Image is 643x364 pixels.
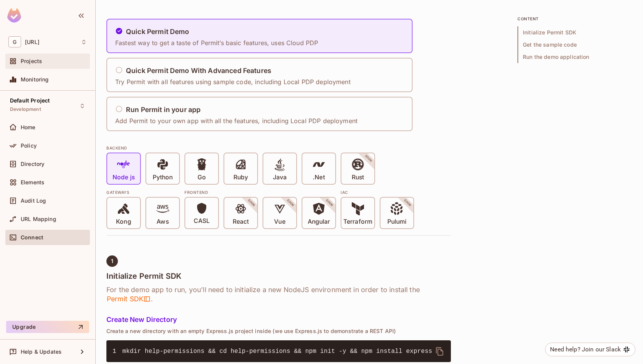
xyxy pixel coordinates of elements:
img: SReyMgAAAABJRU5ErkJggg== [7,8,21,23]
span: Elements [21,179,44,185]
div: BACKEND [106,145,451,151]
div: Gateways [106,189,180,195]
p: content [517,16,632,22]
p: .Net [313,174,325,181]
span: SOON [276,188,305,218]
span: URL Mapping [21,216,56,222]
p: Fastest way to get a taste of Permit’s basic features, uses Cloud PDP [115,39,318,47]
p: Kong [116,218,131,226]
p: Pulumi [387,218,406,226]
span: Connect [21,234,43,240]
p: Aws [157,218,168,226]
button: delete [431,342,449,361]
span: Run the demo application [517,51,632,63]
p: Python [153,174,173,181]
span: Workspace: genworx.ai [25,39,39,45]
span: SOON [237,188,266,218]
p: Angular [308,218,330,226]
span: Policy [21,143,37,149]
h5: Create New Directory [106,316,451,323]
p: Vue [274,218,285,226]
p: Try Permit with all features using sample code, including Local PDP deployment [115,78,351,86]
h4: Initialize Permit SDK [106,271,451,281]
p: Terraform [343,218,372,226]
div: IAC [341,189,414,195]
p: Go [197,174,206,181]
p: React [233,218,249,226]
span: Permit SDK [106,294,151,304]
button: Upgrade [6,321,89,333]
span: 1 [111,258,113,264]
h5: Run Permit in your app [126,106,201,114]
span: Initialize Permit SDK [517,26,632,39]
span: Monitoring [21,76,49,83]
p: Node js [113,174,135,181]
div: Need help? Join our Slack [550,345,621,354]
p: Rust [352,174,364,181]
span: Home [21,124,36,130]
span: Get the sample code [517,39,632,51]
span: Audit Log [21,198,46,204]
span: Development [10,106,41,112]
span: 1 [113,347,122,356]
p: Add Permit to your own app with all the features, including Local PDP deployment [115,117,357,125]
span: SOON [315,188,344,218]
p: CASL [194,217,210,225]
h5: Quick Permit Demo [126,28,189,36]
p: Ruby [233,174,248,181]
h5: Quick Permit Demo With Advanced Features [126,67,271,75]
span: SOON [354,144,384,174]
span: mkdir help-permissions && cd help-permissions && npm init -y && npm install express [122,348,432,355]
span: Help & Updates [21,349,62,355]
span: Projects [21,58,42,64]
span: Default Project [10,97,50,104]
p: Java [273,174,287,181]
span: Directory [21,161,44,167]
h6: For the demo app to run, you’ll need to initialize a new NodeJS environment in order to install t... [106,285,451,304]
span: G [8,36,21,47]
span: SOON [393,188,423,218]
div: Frontend [184,189,336,195]
p: Create a new directory with an empty Express.js project inside (we use Express.js to demonstrate ... [106,328,451,334]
